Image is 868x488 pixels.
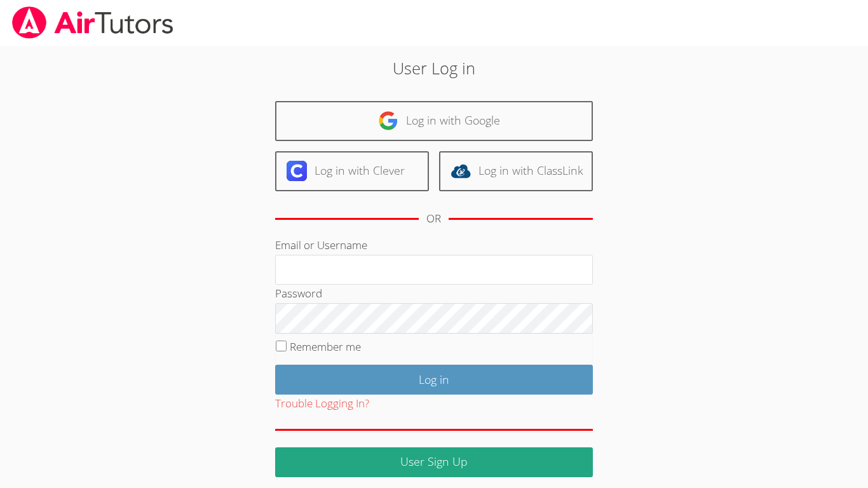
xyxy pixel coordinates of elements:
label: Password [275,286,322,301]
button: Trouble Logging In? [275,395,369,413]
img: google-logo-50288ca7cdecda66e5e0955fdab243c47b7ad437acaf1139b6f446037453330a.svg [378,111,398,131]
h2: User Log in [200,56,668,80]
a: Log in with Google [275,101,593,141]
a: User Sign Up [275,447,593,477]
label: Email or Username [275,238,367,252]
img: clever-logo-6eab21bc6e7a338710f1a6ff85c0baf02591cd810cc4098c63d3a4b26e2feb20.svg [287,161,307,181]
label: Remember me [290,339,361,354]
input: Log in [275,365,593,395]
img: classlink-logo-d6bb404cc1216ec64c9a2012d9dc4662098be43eaf13dc465df04b49fa7ab582.svg [451,161,471,181]
a: Log in with ClassLink [439,151,593,191]
img: airtutors_banner-c4298cdbf04f3fff15de1276eac7730deb9818008684d7c2e4769d2f7ddbe033.png [11,6,175,39]
div: OR [426,210,441,228]
a: Log in with Clever [275,151,429,191]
